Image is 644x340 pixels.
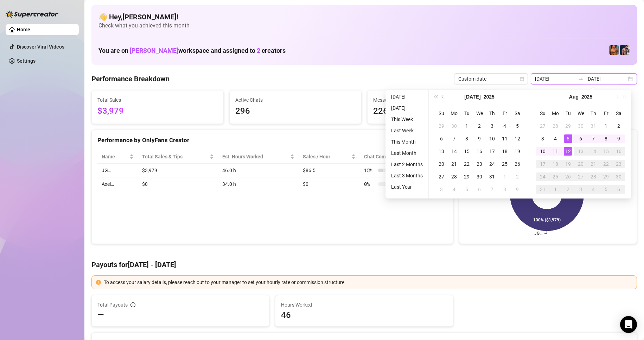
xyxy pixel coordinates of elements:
[458,74,524,84] span: Custom date
[511,145,524,158] td: 2025-07-19
[498,120,511,132] td: 2025-07-04
[602,160,610,168] div: 22
[475,147,484,156] div: 16
[612,183,625,196] td: 2025-09-06
[473,132,486,145] td: 2025-07-09
[486,158,498,170] td: 2025-07-24
[364,166,375,174] span: 15 %
[534,231,542,236] text: JG…
[222,153,289,160] div: Est. Hours Worked
[612,132,625,145] td: 2025-08-09
[486,120,498,132] td: 2025-07-03
[104,278,632,286] div: To access your salary details, please reach out to your manager to set your hourly rate or commis...
[473,170,486,183] td: 2025-07-30
[488,172,496,181] div: 31
[448,158,460,170] td: 2025-07-21
[589,185,598,194] div: 4
[536,145,549,158] td: 2025-08-10
[488,122,496,130] div: 3
[435,132,448,145] td: 2025-07-06
[536,170,549,183] td: 2025-08-24
[97,136,447,145] div: Performance by OnlyFans Creator
[574,183,587,196] td: 2025-09-03
[614,122,623,130] div: 2
[513,172,522,181] div: 2
[600,158,612,170] td: 2025-08-22
[564,134,572,143] div: 5
[235,96,356,104] span: Active Chats
[388,93,426,101] li: [DATE]
[488,185,496,194] div: 7
[463,122,471,130] div: 1
[586,75,626,83] input: End date
[486,183,498,196] td: 2025-08-07
[513,160,522,168] div: 26
[609,45,619,55] img: JG
[91,260,637,270] h4: Payouts for [DATE] - [DATE]
[437,122,446,130] div: 29
[435,145,448,158] td: 2025-07-13
[435,183,448,196] td: 2025-08-03
[96,280,101,285] span: exclamation-circle
[364,153,438,160] span: Chat Conversion
[460,183,473,196] td: 2025-08-05
[463,147,471,156] div: 15
[475,122,484,130] div: 2
[450,160,458,168] div: 21
[498,170,511,183] td: 2025-08-01
[614,147,623,156] div: 16
[388,104,426,112] li: [DATE]
[574,107,587,120] th: We
[600,132,612,145] td: 2025-08-08
[388,138,426,146] li: This Month
[620,316,637,333] div: Open Intercom Messenger
[576,134,585,143] div: 6
[450,134,458,143] div: 7
[576,185,585,194] div: 3
[138,177,218,191] td: $0
[98,12,630,22] h4: 👋 Hey, [PERSON_NAME] !
[602,134,610,143] div: 8
[97,177,138,191] td: Axel…
[614,172,623,181] div: 30
[536,158,549,170] td: 2025-08-17
[364,180,375,188] span: 0 %
[612,120,625,132] td: 2025-08-02
[97,96,218,104] span: Total Sales
[460,170,473,183] td: 2025-07-29
[97,105,218,118] span: $3,979
[587,158,600,170] td: 2025-08-21
[98,22,630,30] span: Check what you achieved this month
[500,172,509,181] div: 1
[473,183,486,196] td: 2025-08-06
[589,134,598,143] div: 7
[97,301,128,309] span: Total Payouts
[500,185,509,194] div: 8
[513,134,522,143] div: 12
[562,183,574,196] td: 2025-09-02
[574,120,587,132] td: 2025-07-30
[520,77,524,81] span: calendar
[498,158,511,170] td: 2025-07-25
[437,134,446,143] div: 6
[538,185,547,194] div: 31
[6,11,58,18] img: logo-BBDzfeDw.svg
[564,160,572,168] div: 19
[574,145,587,158] td: 2025-08-13
[614,134,623,143] div: 9
[488,160,496,168] div: 24
[218,177,299,191] td: 34.0 h
[549,120,562,132] td: 2025-07-28
[299,164,360,177] td: $86.5
[218,164,299,177] td: 46.0 h
[360,150,447,164] th: Chat Conversion
[498,145,511,158] td: 2025-07-18
[439,90,447,104] button: Previous month (PageUp)
[562,170,574,183] td: 2025-08-26
[620,45,630,55] img: Axel
[299,150,360,164] th: Sales / Hour
[463,160,471,168] div: 22
[498,132,511,145] td: 2025-07-11
[551,160,560,168] div: 18
[475,172,484,181] div: 30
